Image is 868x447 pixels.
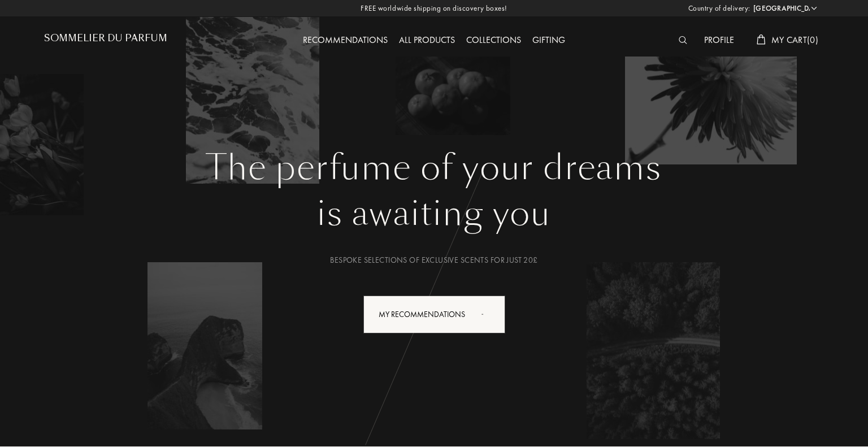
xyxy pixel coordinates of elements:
div: All products [393,33,461,48]
div: Collections [461,33,527,48]
div: animation [478,302,500,325]
div: Bespoke selections of exclusive scents for just 20£ [53,254,815,266]
span: Country of delivery: [688,3,750,14]
a: Profile [698,34,740,46]
h1: The perfume of your dreams [53,147,815,188]
h1: Sommelier du Parfum [44,33,167,44]
div: Profile [698,33,740,48]
div: Gifting [527,33,571,48]
img: cart_white.svg [757,34,766,45]
a: Gifting [527,34,571,46]
a: Sommelier du Parfum [44,33,167,48]
div: Recommendations [297,33,393,48]
div: is awaiting you [53,188,815,239]
span: My Cart ( 0 ) [771,34,818,46]
img: search_icn_white.svg [679,36,687,44]
a: My Recommendationsanimation [355,296,514,333]
a: All products [393,34,461,46]
a: Collections [461,34,527,46]
div: My Recommendations [363,296,505,333]
a: Recommendations [297,34,393,46]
